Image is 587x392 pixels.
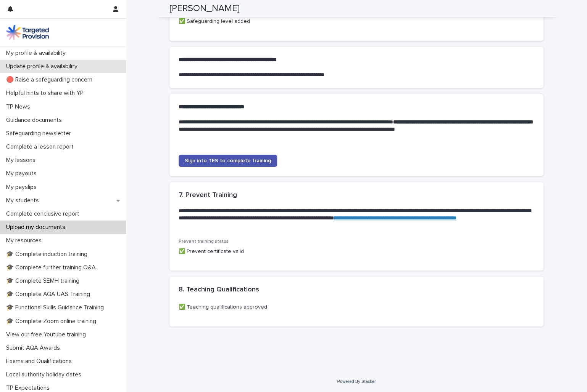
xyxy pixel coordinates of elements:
[3,237,48,244] p: My resources
[3,251,94,258] p: 🎓 Complete induction training
[179,239,229,244] span: Prevent training status
[3,210,85,218] p: Complete conclusive report
[179,155,277,167] a: Sign into TES to complete training
[179,248,534,256] p: ✅ Prevent certificate valid
[3,143,80,150] p: Complete a lesson report
[3,371,87,378] p: Local authority holiday dates
[6,25,49,40] img: M5nRWzHhSzIhMunXDL62
[3,344,66,352] p: Submit AQA Awards
[3,103,36,110] p: TP News
[3,277,85,285] p: 🎓 Complete SEMH training
[179,303,534,311] p: ✅ Teaching qualifications approved
[185,158,271,163] span: Sign into TES to complete training
[3,291,96,298] p: 🎓 Complete AQA UAS Training
[3,63,84,70] p: Update profile & availability
[3,184,43,191] p: My payslips
[3,90,90,97] p: Helpful hints to share with YP
[3,117,68,124] p: Guidance documents
[3,331,92,338] p: View our free Youtube training
[3,197,45,204] p: My students
[3,384,56,392] p: TP Expectations
[3,224,71,231] p: Upload my documents
[3,358,78,365] p: Exams and Qualifications
[3,50,72,57] p: My profile & availability
[3,157,42,164] p: My lessons
[179,286,259,294] h2: 8. Teaching Qualifications
[179,191,237,200] h2: 7. Prevent Training
[3,318,102,325] p: 🎓 Complete Zoom online training
[337,379,376,384] a: Powered By Stacker
[3,304,110,311] p: 🎓 Functional Skills Guidance Training
[3,76,98,83] p: 🔴 Raise a safeguarding concern
[3,130,77,137] p: Safeguarding newsletter
[169,3,240,14] h2: [PERSON_NAME]
[3,264,102,271] p: 🎓 Complete further training Q&A
[3,170,43,177] p: My payouts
